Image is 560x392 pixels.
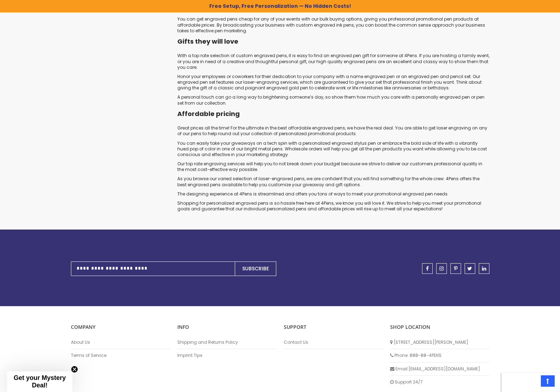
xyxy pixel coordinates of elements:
p: Our top rate engraving services will help you to not break down your budget because we strive to ... [177,161,489,172]
span: Get your Mystery Deal! [13,374,66,389]
a: About Us [71,339,170,345]
p: Great prices all the time! For the ultimate in the best affordable engraved pens, we have the rea... [177,125,489,137]
strong: Affordable pricing [177,109,240,118]
a: linkedin [479,263,489,274]
p: The designing experience at 4Pens is streamlined and offers you tons of ways to meet your promoti... [177,191,489,197]
a: twitter [465,263,475,274]
a: facebook [422,263,433,274]
a: instagram [436,263,447,274]
p: Shopping for personalized engraved pens is so hassle free here at 4Pens, we know you will love it... [177,200,489,212]
span: instagram [439,266,444,271]
strong: Gifts they will love [177,37,238,46]
a: Contact Us [284,339,383,345]
p: Support [284,324,383,331]
p: You can get engraved pens cheap for any of your events with our bulk buying options, giving you p... [177,16,489,34]
li: Phone: 888-88-4PENS [390,349,489,362]
p: You can easily take your giveaways on a tech spin with a personalized engraved stylus pen or embr... [177,140,489,158]
span: Subscribe [242,265,269,272]
a: Terms of Service [71,353,170,358]
p: COMPANY [71,324,170,331]
p: Honor your employees or coworkers for their dedication to your company with a name engraved pen o... [177,74,489,91]
span: facebook [426,266,429,271]
iframe: Google Customer Reviews [501,373,560,392]
li: Support 24/7 [390,376,489,388]
button: Subscribe [235,261,276,276]
li: Email: [EMAIL_ADDRESS][DOMAIN_NAME] [390,363,489,376]
div: Get your Mystery Deal!Close teaser [7,371,72,392]
a: Imprint Tips [177,353,277,358]
span: linkedin [482,266,486,271]
span: twitter [467,266,472,271]
button: Close teaser [71,366,78,373]
p: INFO [177,324,277,331]
span: pinterest [454,266,458,271]
a: Shipping and Returns Policy [177,339,277,345]
p: With a top rate selection of custom engraved pens, it is easy to find an engraved pen gift for so... [177,53,489,70]
p: A personal touch can go a long way to brightening someone’s day, so show them how much you care w... [177,94,489,106]
li: [STREET_ADDRESS][PERSON_NAME] [390,336,489,349]
p: SHOP LOCATION [390,324,489,331]
a: pinterest [450,263,461,274]
p: As you browse our varied selection of laser-engraved pens, we are confident that you will find so... [177,176,489,187]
